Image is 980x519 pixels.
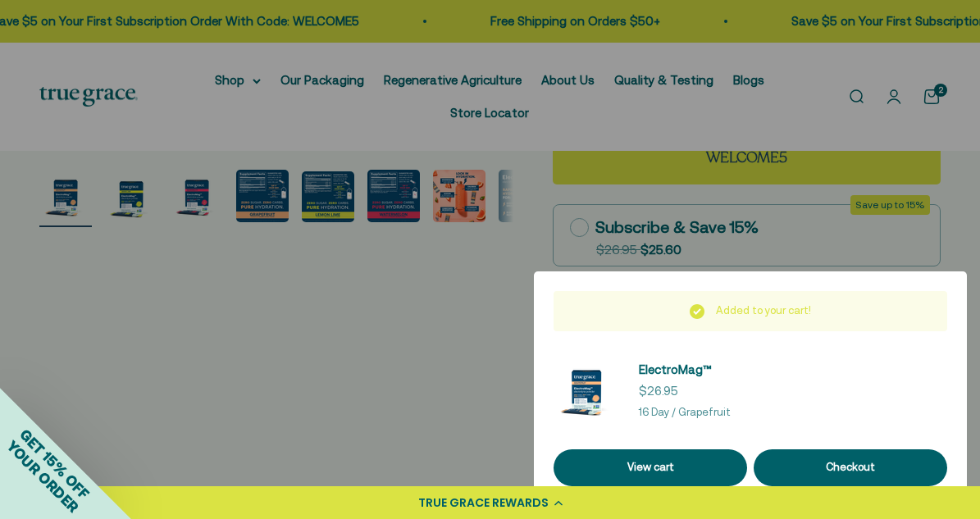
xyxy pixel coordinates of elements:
span: GET 15% OFF [16,426,93,502]
span: YOUR ORDER [3,437,82,516]
div: TRUE GRACE REWARDS [418,494,549,512]
img: ElectroMag™ [554,357,619,423]
div: Checkout [773,459,928,476]
p: 16 Day / Grapefruit [639,404,731,421]
div: Added to your cart! [554,291,947,331]
a: ElectroMag™ [639,360,712,380]
button: Checkout [754,449,947,486]
sale-price: $26.95 [639,381,678,401]
a: View cart [554,449,747,486]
